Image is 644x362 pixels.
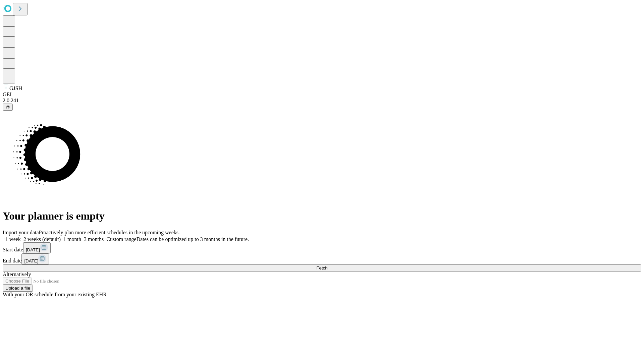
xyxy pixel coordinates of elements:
div: Start date [3,242,641,253]
span: [DATE] [24,258,38,263]
span: @ [5,105,10,110]
div: GEI [3,92,641,98]
div: 2.0.241 [3,98,641,104]
span: 1 month [63,236,81,242]
span: With your OR schedule from your existing EHR [3,292,107,297]
button: Upload a file [3,285,33,292]
button: Fetch [3,264,641,271]
button: [DATE] [23,242,51,253]
span: 1 week [5,236,21,242]
span: 2 weeks (default) [23,236,61,242]
button: @ [3,104,13,111]
button: [DATE] [21,253,49,264]
h1: Your planner is empty [3,210,641,222]
span: Alternatively [3,271,31,277]
span: Dates can be optimized up to 3 months in the future. [137,236,249,242]
div: End date [3,253,641,264]
span: Custom range [106,236,136,242]
span: 3 months [84,236,104,242]
span: Proactively plan more efficient schedules in the upcoming weeks. [39,230,180,235]
span: Fetch [316,265,327,270]
span: [DATE] [26,247,40,252]
span: Import your data [3,230,39,235]
span: GJSH [9,85,22,91]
